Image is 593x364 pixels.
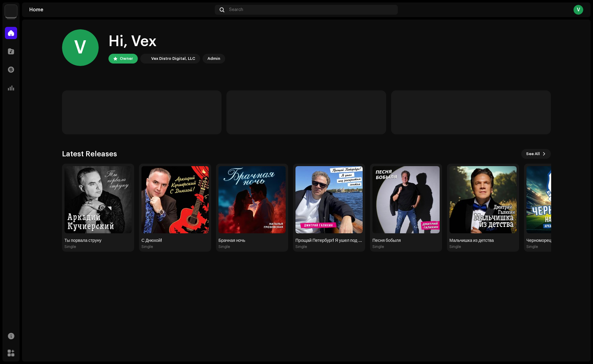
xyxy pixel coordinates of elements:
[141,166,209,233] img: 52568d4f-9928-4cdb-9d47-49bfe54ff0fe
[218,238,286,243] div: Брачная ночь
[218,244,230,249] div: Single
[108,32,225,51] div: Hi, Vex
[526,148,540,160] span: See All
[64,244,76,249] div: Single
[372,238,440,243] div: Песня бобыля
[218,166,286,233] img: 7532890b-a85c-4c0b-b46b-aad1f3d46a0d
[64,238,132,243] div: Ты порвала струну
[141,238,209,243] div: С Днюхой!
[62,29,99,66] div: V
[151,55,195,62] div: Vex Distro Digital, LLC
[62,149,117,159] h3: Latest Releases
[573,5,583,15] div: V
[295,244,307,249] div: Single
[526,244,538,249] div: Single
[295,238,363,243] div: Прощай Петербург! Я ушел под раскрытым зонтом
[141,55,149,62] img: 4f352ab7-c6b2-4ec4-b97a-09ea22bd155f
[295,166,363,233] img: 7cd1e7f8-cf55-4220-a8d3-0c9c94aa5763
[120,55,133,62] div: Owner
[372,166,440,233] img: afdcc64f-cfd9-4bd2-89e6-b2db7952d30f
[372,244,384,249] div: Single
[521,149,551,159] button: See All
[29,7,212,12] div: Home
[449,244,461,249] div: Single
[64,166,132,233] img: 68d42638-f6c0-46c5-b583-5e82d3d84b8b
[207,55,220,62] div: Admin
[449,166,517,233] img: 383f4f73-d6bc-4781-83c8-ffd6090099a9
[141,244,153,249] div: Single
[229,7,243,12] span: Search
[5,5,17,17] img: 4f352ab7-c6b2-4ec4-b97a-09ea22bd155f
[449,238,517,243] div: Мальчишка из детства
